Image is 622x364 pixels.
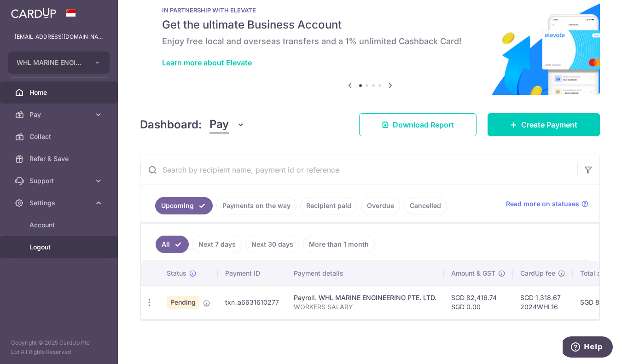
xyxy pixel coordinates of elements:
[17,58,85,67] span: WHL MARINE ENGINEERING PTE. LTD.
[29,198,90,208] span: Settings
[209,116,245,133] button: Pay
[506,199,579,208] span: Read more on statuses
[294,293,436,302] div: Payroll. WHL MARINE ENGINEERING PTE. LTD.
[303,236,375,253] a: More than 1 month
[361,197,400,214] a: Overdue
[167,269,186,278] span: Status
[140,155,577,185] input: Search by recipient name, payment id or reference
[580,269,610,278] span: Total amt.
[162,58,252,67] a: Learn more about Elevate
[245,236,299,253] a: Next 30 days
[156,236,189,253] a: All
[218,285,286,319] td: txn_a6631610277
[444,285,513,319] td: SGD 82,416.74 SGD 0.00
[162,17,578,32] h5: Get the ultimate Business Account
[488,113,600,136] a: Create Payment
[8,52,110,74] button: WHL MARINE ENGINEERING PTE. LTD.
[404,197,447,214] a: Cancelled
[521,119,577,130] span: Create Payment
[393,119,454,130] span: Download Report
[359,113,477,136] a: Download Report
[29,88,90,97] span: Home
[29,243,90,252] span: Logout
[192,236,242,253] a: Next 7 days
[513,285,573,319] td: SGD 1,318.67 2024WHL16
[155,197,213,214] a: Upcoming
[140,116,202,133] h4: Dashboard:
[15,32,103,41] p: [EMAIL_ADDRESS][DOMAIN_NAME]
[11,7,56,18] img: CardUp
[520,269,555,278] span: CardUp fee
[167,296,199,309] span: Pending
[29,110,90,119] span: Pay
[506,199,588,208] a: Read more on statuses
[218,261,286,285] th: Payment ID
[294,302,436,312] p: WORKERS SALARY
[29,176,90,185] span: Support
[300,197,357,214] a: Recipient paid
[29,132,90,141] span: Collect
[563,336,613,359] iframe: Opens a widget where you can find more information
[29,154,90,163] span: Refer & Save
[29,220,90,230] span: Account
[286,261,444,285] th: Payment details
[451,269,495,278] span: Amount & GST
[216,197,296,214] a: Payments on the way
[162,36,578,47] h6: Enjoy free local and overseas transfers and a 1% unlimited Cashback Card!
[162,6,578,14] p: IN PARTNERSHIP WITH ELEVATE
[209,116,229,133] span: Pay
